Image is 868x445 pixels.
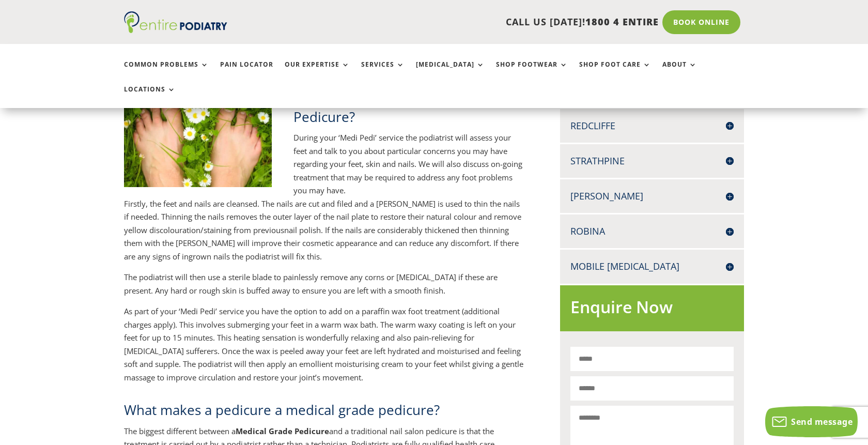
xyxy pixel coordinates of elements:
span: Send message [791,416,853,427]
h2: What makes a pedicure a medical grade pedicure? [124,401,526,424]
p: CALL US [DATE]! [267,16,659,29]
a: Pain Locator [220,61,273,83]
img: logo (1) [124,11,227,33]
a: Services [361,61,405,83]
p: As part of your ‘Medi Pedi’ service you have the option to add on a paraffin wax foot treatment (... [124,305,526,384]
button: Send message [765,406,858,437]
h4: [PERSON_NAME] [570,190,734,203]
a: Entire Podiatry [124,25,227,35]
img: Medical Pedicure or Medi Pedi [124,88,272,187]
a: Shop Footwear [496,61,568,83]
a: Common Problems [124,61,209,83]
h2: Enquire Now [570,296,734,324]
keyword: nail polish [284,225,321,235]
a: Shop Foot Care [579,61,651,83]
p: Firstly, the feet and nails are cleansed. The nails are cut and filed and a [PERSON_NAME] is used... [124,197,526,271]
span: 1800 4 ENTIRE [585,16,659,28]
a: [MEDICAL_DATA] [416,61,485,83]
h4: Robina [570,225,734,238]
p: The podiatrist will then use a sterile blade to painlessly remove any corns or [MEDICAL_DATA] if ... [124,271,526,305]
a: About [662,61,697,83]
h4: Mobile [MEDICAL_DATA] [570,260,734,273]
a: Our Expertise [285,61,350,83]
a: Book Online [662,10,740,34]
a: Locations [124,86,176,108]
h4: Redcliffe [570,119,734,132]
strong: Medical Grade Pedicure [236,426,329,436]
p: During your ‘Medi Pedi’ service the podiatrist will assess your feet and talk to you about partic... [293,131,526,197]
h4: Strathpine [570,155,734,167]
h2: What happens during a Medical Pedicure? [293,88,526,131]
